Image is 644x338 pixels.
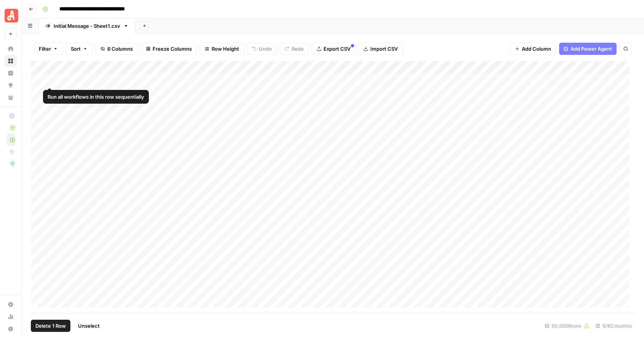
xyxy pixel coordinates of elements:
[292,45,304,53] span: Redo
[96,43,138,55] button: 6 Columns
[141,43,197,55] button: Freeze Columns
[559,43,617,55] button: Add Power Agent
[280,43,309,55] button: Redo
[359,43,403,55] button: Import CSV
[34,43,63,55] button: Filter
[73,320,104,332] button: Unselect
[370,45,398,53] span: Import CSV
[39,18,135,34] a: Initial Message - Sheet1.csv
[78,322,100,330] span: Unselect
[54,22,120,30] div: Initial Message - Sheet1.csv
[31,320,70,332] button: Delete 1 Row
[153,45,192,53] span: Freeze Columns
[571,45,612,53] span: Add Power Agent
[542,320,593,332] div: 50,000 Rows
[510,43,556,55] button: Add Column
[312,43,355,55] button: Export CSV
[5,298,17,311] a: Settings
[5,9,18,22] img: Angi Logo
[71,45,81,53] span: Sort
[39,45,51,53] span: Filter
[200,43,244,55] button: Row Height
[212,45,239,53] span: Row Height
[5,311,17,323] a: Usage
[259,45,272,53] span: Undo
[5,55,17,67] a: Browse
[66,43,92,55] button: Sort
[324,45,351,53] span: Export CSV
[5,6,17,25] button: Workspace: Angi
[107,45,133,53] span: 6 Columns
[5,79,17,91] a: Opportunities
[247,43,277,55] button: Undo
[522,45,551,53] span: Add Column
[593,320,635,332] div: 6/6 Columns
[35,322,66,330] span: Delete 1 Row
[5,323,17,335] button: Help + Support
[5,67,17,79] a: Insights
[5,43,17,55] a: Home
[5,91,17,104] a: Your Data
